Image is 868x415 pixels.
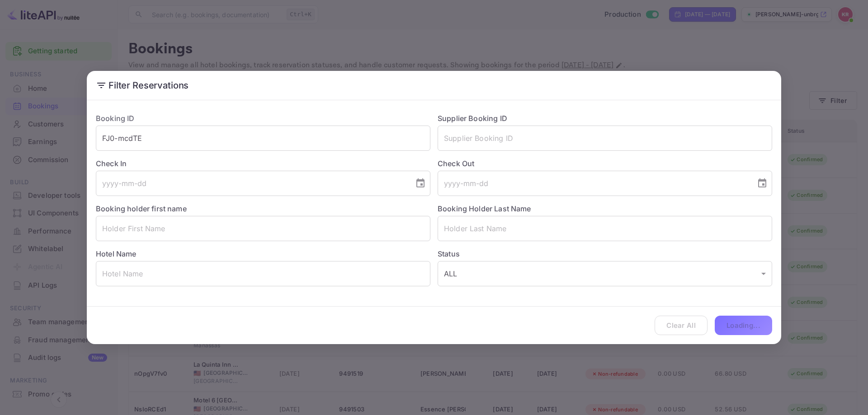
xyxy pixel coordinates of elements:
input: Holder First Name [96,216,430,241]
label: Hotel Name [96,249,137,258]
button: Choose date [411,174,429,192]
input: yyyy-mm-dd [438,171,750,196]
input: Hotel Name [96,261,430,286]
label: Booking Holder Last Name [438,204,531,213]
label: Status [438,248,772,259]
label: Check In [96,158,430,169]
button: Choose date [753,174,771,192]
h2: Filter Reservations [87,71,781,100]
label: Check Out [438,158,772,169]
input: yyyy-mm-dd [96,171,408,196]
div: ALL [438,261,772,286]
input: Booking ID [96,126,430,151]
input: Holder Last Name [438,216,772,241]
label: Booking ID [96,114,135,123]
label: Booking holder first name [96,204,187,213]
input: Supplier Booking ID [438,126,772,151]
label: Supplier Booking ID [438,114,507,123]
